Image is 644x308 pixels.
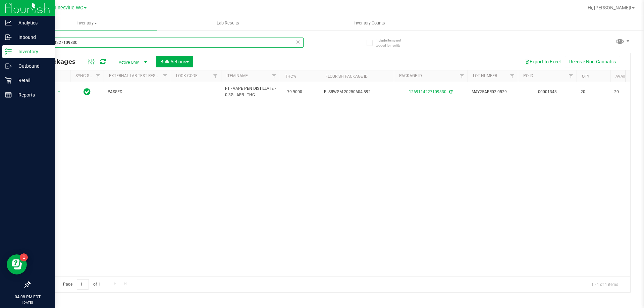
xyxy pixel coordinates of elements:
inline-svg: Inventory [5,48,12,55]
p: [DATE] [3,300,52,305]
inline-svg: Outbound [5,63,12,69]
p: Reports [12,91,52,99]
input: 1 [77,279,89,290]
button: Export to Excel [520,56,565,67]
a: Inventory [16,16,157,30]
a: Flourish Package ID [325,74,368,79]
p: Analytics [12,19,52,27]
a: Package ID [399,73,422,78]
inline-svg: Inbound [5,34,12,41]
inline-svg: Analytics [5,19,12,26]
p: Outbound [12,62,52,70]
inline-svg: Retail [5,77,12,84]
iframe: Resource center unread badge [20,253,28,261]
a: Item Name [226,73,248,78]
button: Receive Non-Cannabis [565,56,620,67]
a: Filter [160,70,171,82]
p: 04:08 PM EDT [3,294,52,300]
span: Inventory [16,20,157,26]
a: Sync Status [75,73,101,78]
a: 1269114227109830 [409,89,446,94]
a: Inventory Counts [299,16,440,30]
span: 1 - 1 of 1 items [586,279,624,289]
p: Inbound [12,33,52,41]
span: Hi, [PERSON_NAME]! [588,5,631,10]
span: PASSED [108,89,167,95]
span: FLSRWGM-20250604-892 [324,89,390,95]
span: Lab Results [208,20,248,26]
span: Inventory Counts [344,20,394,26]
span: 20 [581,89,606,95]
a: Filter [457,70,468,82]
a: PO ID [523,73,533,78]
p: Inventory [12,48,52,56]
span: MAY25ARR02-0529 [472,89,514,95]
span: 79.9000 [284,87,306,97]
a: Available [615,74,636,79]
a: Filter [210,70,221,82]
span: Gainesville WC [50,5,83,11]
a: Filter [93,70,104,82]
a: Filter [269,70,280,82]
a: Lab Results [157,16,299,30]
inline-svg: Reports [5,91,12,98]
span: Clear [296,38,300,46]
span: 20 [614,89,640,95]
a: THC% [285,74,296,79]
span: Page of 1 [57,279,106,290]
span: Sync from Compliance System [448,89,452,94]
span: select [55,87,63,97]
span: In Sync [84,87,91,97]
a: Filter [507,70,518,82]
iframe: Resource center [7,254,27,274]
span: All Packages [35,58,82,65]
a: Lock Code [176,73,198,78]
a: 00001343 [538,89,557,94]
span: Bulk Actions [160,59,189,64]
span: Include items not tagged for facility [376,38,409,48]
button: Bulk Actions [156,56,193,67]
input: Search Package ID, Item Name, SKU, Lot or Part Number... [30,38,304,48]
a: Lot Number [473,73,497,78]
a: External Lab Test Result [109,73,162,78]
p: Retail [12,76,52,84]
span: FT - VAPE PEN DISTILLATE - 0.3G - ARR - THC [225,85,276,98]
a: Filter [566,70,577,82]
a: Qty [582,74,589,79]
